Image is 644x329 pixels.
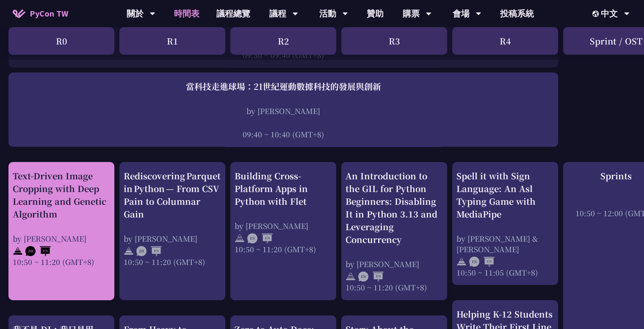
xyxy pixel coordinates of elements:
a: An Introduction to the GIL for Python Beginners: Disabling It in Python 3.13 and Leveraging Concu... [345,170,443,293]
a: Spell it with Sign Language: An Asl Typing Game with MediaPipe by [PERSON_NAME] & [PERSON_NAME] 1... [456,170,554,278]
a: Text-Driven Image Cropping with Deep Learning and Genetic Algorithm by [PERSON_NAME] 10:50 ~ 11:2... [13,170,110,267]
div: 09:40 ~ 10:40 (GMT+8) [13,129,554,139]
div: Text-Driven Image Cropping with Deep Learning and Genetic Algorithm [13,170,110,220]
img: Locale Icon [592,11,601,17]
div: 10:50 ~ 11:20 (GMT+8) [13,257,110,267]
div: 10:50 ~ 11:05 (GMT+8) [456,267,554,278]
img: svg+xml;base64,PHN2ZyB4bWxucz0iaHR0cDovL3d3dy53My5vcmcvMjAwMC9zdmciIHdpZHRoPSIyNCIgaGVpZ2h0PSIyNC... [456,257,467,267]
div: R4 [452,27,558,55]
div: R1 [119,27,225,55]
img: ENEN.5a408d1.svg [358,271,384,282]
div: Spell it with Sign Language: An Asl Typing Game with MediaPipe [456,170,554,220]
div: R0 [8,27,114,55]
img: svg+xml;base64,PHN2ZyB4bWxucz0iaHR0cDovL3d3dy53My5vcmcvMjAwMC9zdmciIHdpZHRoPSIyNCIgaGVpZ2h0PSIyNC... [124,246,134,256]
div: R3 [341,27,447,55]
img: svg+xml;base64,PHN2ZyB4bWxucz0iaHR0cDovL3d3dy53My5vcmcvMjAwMC9zdmciIHdpZHRoPSIyNCIgaGVpZ2h0PSIyNC... [345,271,356,282]
a: PyCon TW [4,3,77,24]
div: An Introduction to the GIL for Python Beginners: Disabling It in Python 3.13 and Leveraging Concu... [345,170,443,246]
img: ZHEN.371966e.svg [136,246,162,256]
img: ENEN.5a408d1.svg [469,257,495,267]
div: by [PERSON_NAME] & [PERSON_NAME] [456,233,554,254]
img: ENEN.5a408d1.svg [247,233,273,243]
div: 10:50 ~ 11:20 (GMT+8) [124,257,221,267]
div: by [PERSON_NAME] [13,233,110,244]
div: R2 [230,27,336,55]
div: by [PERSON_NAME] [345,259,443,269]
a: 當科技走進球場：21世紀運動數據科技的發展與創新 by [PERSON_NAME] 09:40 ~ 10:40 (GMT+8) [13,80,554,139]
span: PyCon TW [30,7,68,20]
div: Rediscovering Parquet in Python — From CSV Pain to Columnar Gain [124,170,221,220]
img: ZHEN.371966e.svg [25,246,51,256]
a: Rediscovering Parquet in Python — From CSV Pain to Columnar Gain by [PERSON_NAME] 10:50 ~ 11:20 (... [124,170,221,267]
img: Home icon of PyCon TW 2025 [13,9,25,18]
div: 10:50 ~ 11:20 (GMT+8) [345,282,443,293]
div: by [PERSON_NAME] [235,220,332,231]
div: 10:50 ~ 11:20 (GMT+8) [235,244,332,254]
a: Building Cross-Platform Apps in Python with Flet by [PERSON_NAME] 10:50 ~ 11:20 (GMT+8) [235,170,332,254]
div: 當科技走進球場：21世紀運動數據科技的發展與創新 [13,80,554,93]
img: svg+xml;base64,PHN2ZyB4bWxucz0iaHR0cDovL3d3dy53My5vcmcvMjAwMC9zdmciIHdpZHRoPSIyNCIgaGVpZ2h0PSIyNC... [235,233,245,243]
img: svg+xml;base64,PHN2ZyB4bWxucz0iaHR0cDovL3d3dy53My5vcmcvMjAwMC9zdmciIHdpZHRoPSIyNCIgaGVpZ2h0PSIyNC... [13,246,23,256]
div: by [PERSON_NAME] [13,106,554,116]
div: by [PERSON_NAME] [124,233,221,244]
div: Building Cross-Platform Apps in Python with Flet [235,170,332,208]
